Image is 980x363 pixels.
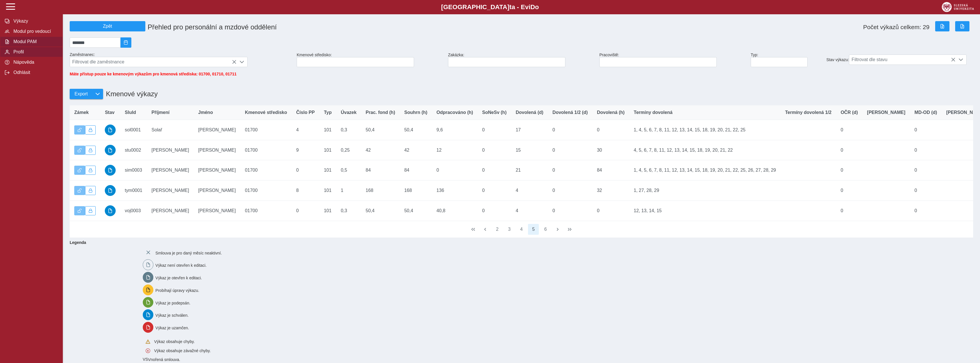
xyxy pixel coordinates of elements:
[785,110,831,115] span: Termíny dovolená 1/2
[836,160,862,181] td: 0
[748,50,824,69] div: Typ:
[915,110,937,115] span: MD-OD (d)
[70,72,236,76] span: Máte přístup pouze ke kmenovým výkazům pro kmenová střediska: 01700, 01710, 01711
[148,358,180,362] span: Vnořená smlouva.
[155,250,222,255] span: Smlouva je pro daný měsíc neaktivní.
[336,160,361,181] td: 0,5
[432,160,478,181] td: 0
[592,181,629,201] td: 32
[74,125,85,135] button: Výkaz je odemčen.
[935,21,949,31] button: Export do Excelu
[361,181,400,201] td: 168
[597,110,624,115] span: Dovolená (h)
[292,120,319,140] td: 4
[836,200,862,221] td: 0
[319,160,336,181] td: 101
[120,160,147,181] td: sim0003
[400,181,432,201] td: 168
[592,120,629,140] td: 0
[105,205,116,216] button: schváleno
[292,200,319,221] td: 0
[240,120,292,140] td: 01700
[67,238,971,247] b: Legenda
[478,200,511,221] td: 0
[509,3,511,11] span: t
[194,160,240,181] td: [PERSON_NAME]
[482,110,507,115] span: SoNeSv (h)
[366,110,395,115] span: Prac. fond (h)
[120,200,147,221] td: voj0003
[72,24,143,29] span: Zpět
[155,300,190,305] span: Výkaz je podepsán.
[147,181,194,201] td: [PERSON_NAME]
[67,50,294,69] div: Zaměstnanec:
[125,110,136,115] span: SluId
[151,110,169,115] span: Příjmení
[841,110,858,115] span: OČR (d)
[597,50,748,69] div: Pracoviště:
[120,181,147,201] td: tym0001
[629,140,780,160] td: 4, 5, 6, 7, 8, 11, 12, 13, 14, 15, 18, 19, 20, 21, 22
[910,120,942,140] td: 0
[504,224,515,235] button: 3
[341,110,356,115] span: Úvazek
[75,91,88,97] span: Export
[12,60,58,65] span: Nápověda
[155,313,188,318] span: Výkaz je schválen.
[319,120,336,140] td: 101
[245,110,287,115] span: Kmenové středisko
[849,55,955,65] span: Filtrovat dle stavu
[535,3,539,11] span: o
[240,140,292,160] td: 01700
[548,200,593,221] td: 0
[478,120,511,140] td: 0
[824,52,975,67] div: Stav výkazu:
[836,140,862,160] td: 0
[74,186,85,195] button: Výkaz je odemčen.
[400,120,432,140] td: 50,4
[70,89,92,99] button: Export
[155,326,189,330] span: Výkaz je uzamčen.
[296,110,315,115] span: Číslo PP
[12,70,58,75] span: Odhlásit
[17,3,963,11] b: [GEOGRAPHIC_DATA] a - Evi
[105,125,116,135] button: schváleno
[910,181,942,201] td: 0
[194,181,240,201] td: [PERSON_NAME]
[74,206,85,215] button: Výkaz je odemčen.
[592,140,629,160] td: 30
[105,110,115,115] span: Stav
[361,200,400,221] td: 50,4
[629,200,780,221] td: 12, 13, 14, 15
[432,181,478,201] td: 136
[863,24,929,31] span: Počet výkazů celkem: 29
[319,181,336,201] td: 101
[629,181,780,201] td: 1, 27, 28, 29
[147,200,194,221] td: [PERSON_NAME]
[85,146,96,155] button: Uzamknout
[336,140,361,160] td: 0,25
[432,120,478,140] td: 9,6
[432,200,478,221] td: 40,8
[74,110,89,115] span: Zámek
[516,224,527,235] button: 4
[85,166,96,175] button: Uzamknout
[548,181,593,201] td: 0
[867,110,905,115] span: [PERSON_NAME]
[634,110,672,115] span: Termíny dovolená
[361,140,400,160] td: 42
[516,110,543,115] span: Dovolená (d)
[74,146,85,155] button: Výkaz je odemčen.
[198,110,213,115] span: Jméno
[548,120,593,140] td: 0
[194,120,240,140] td: [PERSON_NAME]
[155,288,199,292] span: Probíhají úpravy výkazu.
[361,120,400,140] td: 50,4
[511,140,548,160] td: 15
[910,140,942,160] td: 0
[85,125,96,135] button: Uzamknout
[324,110,332,115] span: Typ
[336,200,361,221] td: 0,3
[530,3,535,11] span: D
[478,181,511,201] td: 0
